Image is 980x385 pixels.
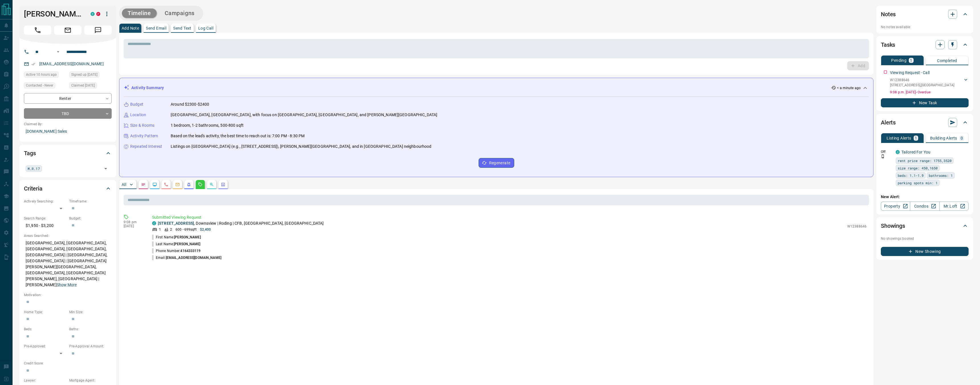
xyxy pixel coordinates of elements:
div: Alerts [881,116,969,129]
span: bathrooms: 1 [929,173,953,178]
p: Size & Rooms [130,122,155,128]
p: $1,950 - $3,200 [24,221,66,230]
span: Signed up [DATE] [71,72,97,77]
p: 1 [910,58,912,62]
p: Listings on [GEOGRAPHIC_DATA] (e.g., [STREET_ADDRESS]), [PERSON_NAME][GEOGRAPHIC_DATA], and in [G... [171,144,432,150]
div: Renter [24,93,112,104]
div: Tags [24,146,112,160]
p: Last Name: [152,241,201,247]
p: Viewing Request - Call [890,70,930,76]
p: < a minute ago [837,85,861,91]
button: Regenerate [479,158,514,168]
div: Criteria [24,182,112,195]
div: Sun Jan 17 2021 [69,71,112,79]
svg: Emails [175,182,180,187]
span: [PERSON_NAME] [174,242,200,246]
button: Open [102,165,110,173]
button: Timeline [122,9,157,18]
p: Around $2300-$2400 [171,101,209,107]
p: 1 [159,227,161,232]
p: Submitted Viewing Request [152,214,867,220]
span: parking spots min: 1 [898,180,938,186]
p: $2,400 [200,227,211,232]
h1: [PERSON_NAME] [24,9,82,19]
p: Budget [130,101,143,107]
span: Message [84,26,112,35]
svg: Requests [198,182,203,187]
p: Home Type: [24,310,66,315]
svg: Calls [164,182,168,187]
p: [GEOGRAPHIC_DATA], [GEOGRAPHIC_DATA], with focus on [GEOGRAPHIC_DATA], [GEOGRAPHIC_DATA], and [PE... [171,112,437,118]
button: Campaigns [159,9,200,18]
p: 1 [915,136,917,140]
svg: Agent Actions [221,182,225,187]
div: Activity Summary< a minute ago [124,83,869,93]
a: Tailored For You [901,150,930,154]
p: Completed [937,59,957,63]
div: W12388646[STREET_ADDRESS],[GEOGRAPHIC_DATA] [890,76,969,89]
button: Open [55,48,62,55]
svg: Notes [141,182,146,187]
p: Pending [891,58,906,62]
button: New Showing [881,247,969,256]
p: Send Email [146,26,166,30]
p: Beds: [24,327,66,332]
div: condos.ca [91,12,95,16]
span: M.R.17 [28,166,40,171]
p: Min Size: [69,310,112,315]
p: Pre-Approved: [24,344,66,349]
p: 9:08 p.m. [DATE] - Overdue [890,90,969,95]
p: Add Note [122,26,139,30]
p: Search Range: [24,216,66,221]
p: Building Alerts [930,136,957,140]
a: Mr.Loft [939,202,969,211]
span: 4164333119 [180,249,201,253]
span: Email [54,26,81,35]
p: Off [881,149,892,154]
p: W12388646 [890,77,954,83]
div: Sun Sep 14 2025 [24,71,66,79]
p: New Alert: [881,194,969,200]
span: beds: 1.1-1.9 [898,173,924,178]
a: [EMAIL_ADDRESS][DOMAIN_NAME] [39,62,104,66]
p: No showings booked [881,236,969,241]
p: Log Call [198,26,213,30]
div: property.ca [96,12,100,16]
span: [PERSON_NAME] [174,235,201,239]
svg: Push Notification Only [881,154,885,158]
p: All [122,183,126,187]
span: [EMAIL_ADDRESS][DOMAIN_NAME] [166,256,221,260]
span: Active 10 hours ago [26,72,57,77]
h2: Alerts [881,118,896,127]
p: Lawyer: [24,378,66,383]
p: Listing Alerts [887,136,911,140]
h2: Tags [24,149,36,158]
h2: Notes [881,10,896,19]
span: rent price range: 1755,3520 [898,158,952,163]
div: Tasks [881,38,969,52]
a: [STREET_ADDRESS] [158,221,194,226]
span: Claimed [DATE] [71,83,95,88]
div: condos.ca [896,150,900,154]
button: New Task [881,98,969,107]
p: Motivation: [24,292,112,298]
p: First Name: [152,235,201,240]
p: 600 - 699 sqft [175,227,196,232]
div: condos.ca [152,221,156,225]
p: 0 [961,136,963,140]
p: [DATE] [124,224,144,228]
p: 9:08 pm [124,220,144,224]
button: Show More [57,282,77,288]
p: [DOMAIN_NAME] Sales [24,127,112,136]
div: Notes [881,7,969,21]
span: size range: 450,1650 [898,165,938,171]
p: Send Text [173,26,191,30]
p: Phone Number: [152,248,201,253]
p: W12388646 [847,224,867,229]
p: Areas Searched: [24,233,112,238]
span: Contacted - Never [26,83,53,88]
p: Mortgage Agent: [69,378,112,383]
p: Budget: [69,216,112,221]
a: Property [881,202,910,211]
div: Showings [881,219,969,233]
